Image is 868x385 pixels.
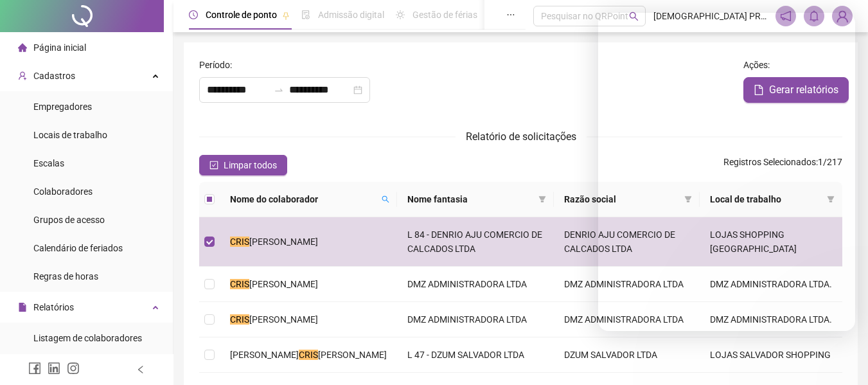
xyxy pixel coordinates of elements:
span: facebook [28,362,41,375]
span: home [18,43,27,52]
span: Relatório de solicitações [466,130,576,143]
td: DMZ ADMINISTRADORA LTDA [554,267,700,302]
span: Grupos de acesso [33,215,105,225]
span: Controle de ponto [206,10,277,20]
mark: CRIS [230,279,249,289]
span: pushpin [282,12,290,19]
span: [PERSON_NAME] [318,350,387,360]
td: LOJAS SALVADOR SHOPPING [700,337,842,373]
span: Regras de horas [33,271,98,282]
span: [PERSON_NAME] [249,237,318,247]
label: : [199,58,240,72]
span: Cadastros [33,71,75,81]
span: to [274,85,284,95]
mark: CRIS [230,237,249,247]
img: 92426 [833,6,852,26]
span: Empregadores [33,102,92,112]
span: ellipsis [506,10,515,19]
span: Nome do colaborador [230,192,376,206]
span: Escalas [33,158,64,168]
td: DMZ ADMINISTRADORA LTDA [397,267,554,302]
span: filter [538,195,546,203]
span: [PERSON_NAME] [230,350,299,360]
span: Página inicial [33,42,86,53]
span: [DEMOGRAPHIC_DATA] PRATA - DMZ ADMINISTRADORA [653,9,768,23]
span: file-done [301,10,310,19]
span: file [18,303,27,312]
span: [PERSON_NAME] [249,314,318,325]
mark: CRIS [230,314,249,325]
td: DENRIO AJU COMERCIO DE CALCADOS LTDA [554,217,700,267]
span: [PERSON_NAME] [249,279,318,289]
span: linkedin [48,362,60,375]
span: Gestão de férias [412,10,477,20]
span: Calendário de feriados [33,243,123,253]
span: Período [199,58,230,72]
span: Limpar todos [224,158,277,172]
button: Limpar todos [199,155,287,175]
span: Nome fantasia [407,192,533,206]
span: Listagem de colaboradores [33,333,142,343]
span: Admissão digital [318,10,384,20]
span: filter [536,190,549,209]
span: user-add [18,71,27,80]
td: DMZ ADMINISTRADORA LTDA [397,302,554,337]
span: swap-right [274,85,284,95]
span: Relatórios [33,302,74,312]
td: L 84 - DENRIO AJU COMERCIO DE CALCADOS LTDA [397,217,554,267]
iframe: Intercom live chat [598,13,855,331]
span: search [629,12,639,21]
td: L 47 - DZUM SALVADOR LTDA [397,337,554,373]
span: left [136,365,145,374]
td: DZUM SALVADOR LTDA [554,337,700,373]
span: sun [396,10,405,19]
span: Colaboradores [33,186,93,197]
mark: CRIS [299,350,318,360]
span: instagram [67,362,80,375]
span: bell [808,10,820,22]
span: notification [780,10,792,22]
span: clock-circle [189,10,198,19]
span: search [382,195,389,203]
td: DMZ ADMINISTRADORA LTDA [554,302,700,337]
iframe: Intercom live chat [824,341,855,372]
span: Razão social [564,192,679,206]
span: search [379,190,392,209]
span: check-square [209,161,218,170]
span: Locais de trabalho [33,130,107,140]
